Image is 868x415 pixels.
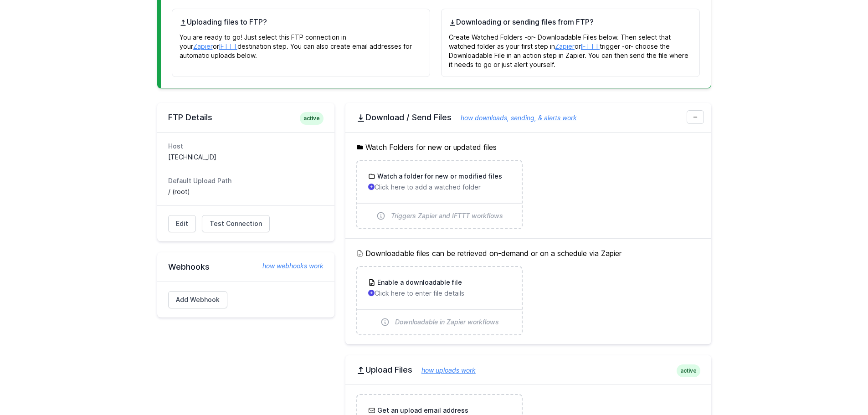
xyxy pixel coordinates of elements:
[375,406,468,415] h3: Get an upload email address
[168,261,324,272] h2: Webhooks
[356,112,700,123] h2: Download / Send Files
[219,42,237,50] a: IFTTT
[368,289,511,298] p: Click here to enter file details
[168,153,324,162] dd: [TECHNICAL_ID]
[581,42,600,50] a: IFTTT
[180,27,423,60] p: You are ready to go! Just select this FTP connection in your or destination step. You can also cr...
[168,187,324,196] dd: / (root)
[452,114,577,122] a: how downloads, sending, & alerts work
[300,112,324,125] span: active
[391,211,503,220] span: Triggers Zapier and IFTTT workflows
[412,366,476,374] a: how uploads work
[202,215,270,232] a: Test Connection
[375,278,462,287] h3: Enable a downloadable file
[677,364,700,377] span: active
[356,248,700,259] h5: Downloadable files can be retrieved on-demand or on a schedule via Zapier
[168,142,324,151] dt: Host
[375,172,502,181] h3: Watch a folder for new or modified files
[193,42,213,50] a: Zapier
[168,291,227,308] a: Add Webhook
[395,318,499,327] span: Downloadable in Zapier workflows
[180,16,423,27] h4: Uploading files to FTP?
[356,142,700,153] h5: Watch Folders for new or updated files
[368,183,511,192] p: Click here to add a watched folder
[168,176,324,185] dt: Default Upload Path
[356,364,700,375] h2: Upload Files
[210,219,262,228] span: Test Connection
[357,267,522,334] a: Enable a downloadable file Click here to enter file details Downloadable in Zapier workflows
[168,112,324,123] h2: FTP Details
[449,27,692,69] p: Create Watched Folders -or- Downloadable Files below. Then select that watched folder as your fir...
[555,42,575,50] a: Zapier
[449,16,692,27] h4: Downloading or sending files from FTP?
[822,369,857,404] iframe: Drift Widget Chat Controller
[168,215,196,232] a: Edit
[253,261,324,271] a: how webhooks work
[357,161,522,228] a: Watch a folder for new or modified files Click here to add a watched folder Triggers Zapier and I...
